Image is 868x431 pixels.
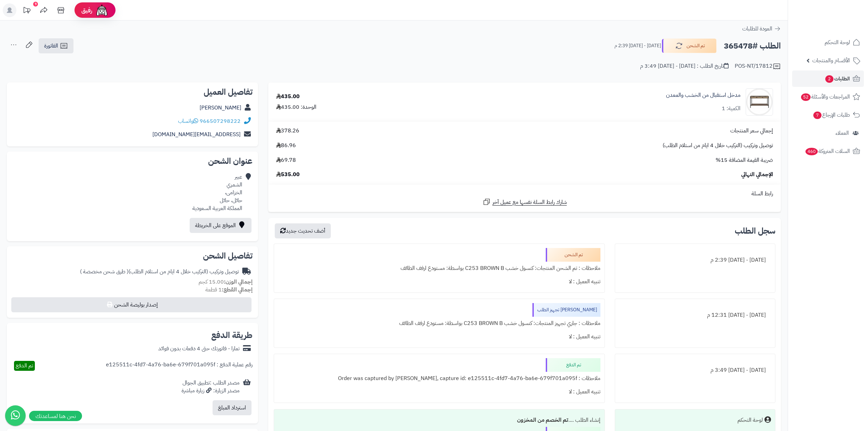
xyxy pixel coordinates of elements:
span: الفاتورة [44,42,58,50]
h2: تفاصيل العميل [12,88,253,96]
h2: عنوان الشحن [12,157,253,165]
span: شارك رابط السلة نفسها مع عميل آخر [492,198,567,206]
div: تاريخ الطلب : [DATE] - [DATE] 3:49 م [640,62,729,70]
div: الكمية: 1 [722,105,741,113]
div: رقم عملية الدفع : e125511c-4fd7-4a76-ba6e-679f701a095f [106,361,253,371]
div: تم الشحن [546,248,600,262]
span: تم الدفع [16,362,33,370]
small: 1 قطعة [205,286,253,294]
div: POS-NT/17812 [735,62,781,70]
small: [DATE] - [DATE] 2:39 م [614,42,661,49]
img: ai-face.png [95,3,109,17]
a: الفاتورة [39,38,73,53]
small: 15.00 كجم [199,278,253,286]
div: [PERSON_NAME] تجهيز الطلب [532,303,600,317]
div: إنشاء الطلب .... [278,414,600,427]
span: الإجمالي النهائي [741,171,773,179]
div: الوحدة: 435.00 [276,103,316,111]
a: تحديثات المنصة [18,3,35,19]
span: ضريبة القيمة المضافة 15% [716,156,773,164]
strong: إجمالي الوزن: [224,278,253,286]
div: مصدر الطلب :تطبيق الجوال [181,379,240,395]
span: السلات المتروكة [805,146,850,156]
a: واتساب [178,117,198,125]
span: توصيل وتركيب (التركيب خلال 4 ايام من استلام الطلب) [663,142,773,149]
div: [DATE] - [DATE] 2:39 م [619,253,771,267]
span: الأقسام والمنتجات [812,56,850,65]
a: شارك رابط السلة نفسها مع عميل آخر [483,198,567,206]
div: لوحة التحكم [737,416,763,424]
div: ملاحظات : تم الشحن المنتجات: كنسول خشب C253 BROWN B بواسطة: مستودع ارفف الطائف [278,262,600,275]
div: تنبيه العميل : لا [278,330,600,343]
a: طلبات الإرجاع7 [792,107,864,123]
h2: طريقة الدفع [211,331,253,339]
a: [PERSON_NAME] [200,104,241,112]
div: تنبيه العميل : لا [278,275,600,288]
button: استرداد المبلغ [213,400,252,415]
span: الطلبات [825,74,850,83]
span: 2 [825,75,833,83]
span: العودة للطلبات [742,25,772,33]
span: لوحة التحكم [825,38,850,47]
span: العملاء [836,128,849,138]
div: [DATE] - [DATE] 3:49 م [619,364,771,377]
div: رابط السلة [271,190,778,198]
a: لوحة التحكم [792,34,864,51]
a: مدخل استقبال من الخشب والمعدن [666,91,741,99]
img: 1704974034-220608010384-90x90.jpg [746,88,773,116]
span: 535.00 [276,171,300,179]
a: الموقع على الخريطة [190,218,252,233]
span: إجمالي سعر المنتجات [730,127,773,135]
a: الطلبات2 [792,70,864,87]
button: أضف تحديث جديد [275,223,331,238]
span: ( طرق شحن مخصصة ) [80,267,128,276]
div: ملاحظات : جاري تجهيز المنتجات: كنسول خشب C253 BROWN B بواسطة: مستودع ارفف الطائف [278,317,600,330]
span: 378.26 [276,127,299,135]
div: مصدر الزيارة: زيارة مباشرة [181,387,240,395]
div: تم الدفع [546,358,600,372]
div: ملاحظات : Order was captured by [PERSON_NAME], capture id: e125511c-4fd7-4a76-ba6e-679f701a095f [278,372,600,385]
a: العملاء [792,125,864,141]
a: السلات المتروكة460 [792,143,864,159]
span: طلبات الإرجاع [813,110,850,120]
div: 435.00 [276,93,300,101]
span: 86.96 [276,142,296,149]
div: عبير الشمري الخزامى، حائل، حائل المملكة العربية السعودية [192,173,242,212]
span: 460 [805,148,818,155]
div: [DATE] - [DATE] 12:31 م [619,309,771,322]
h3: سجل الطلب [735,227,775,235]
b: تم الخصم من المخزون [517,416,568,424]
a: المراجعات والأسئلة52 [792,89,864,105]
span: 69.78 [276,156,296,164]
a: العودة للطلبات [742,25,781,33]
button: إصدار بوليصة الشحن [11,297,252,312]
span: 52 [801,93,811,101]
img: logo-2.png [822,16,862,30]
h2: الطلب #365478 [724,39,781,53]
span: 7 [813,112,822,119]
button: تم الشحن [662,39,717,53]
span: رفيق [81,6,92,14]
div: تنبيه العميل : لا [278,385,600,399]
a: [EMAIL_ADDRESS][DOMAIN_NAME] [152,130,241,139]
div: توصيل وتركيب (التركيب خلال 4 ايام من استلام الطلب) [80,268,239,276]
div: تمارا - فاتورتك حتى 4 دفعات بدون فوائد [158,345,240,353]
a: 966507298222 [200,117,241,125]
span: المراجعات والأسئلة [800,92,850,102]
h2: تفاصيل الشحن [12,252,253,260]
strong: إجمالي القطع: [222,286,253,294]
div: 9 [33,2,38,6]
